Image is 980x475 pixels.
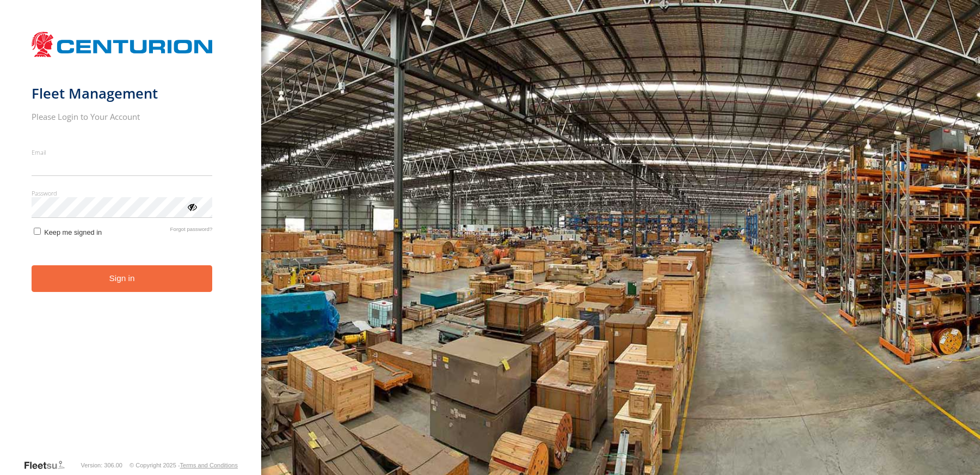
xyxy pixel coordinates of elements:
form: main [32,26,230,459]
button: Sign in [32,265,213,292]
a: Terms and Conditions [180,462,238,468]
h1: Fleet Management [32,84,213,102]
div: ViewPassword [186,201,197,212]
input: Keep me signed in [34,228,41,235]
label: Email [32,148,213,156]
label: Password [32,189,213,197]
span: Keep me signed in [44,228,102,236]
div: © Copyright 2025 - [130,462,238,468]
div: Version: 306.00 [81,462,122,468]
h2: Please Login to Your Account [32,111,213,122]
a: Visit our Website [23,460,73,471]
a: Forgot password? [170,226,213,236]
img: Centurion Transport [32,31,213,58]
